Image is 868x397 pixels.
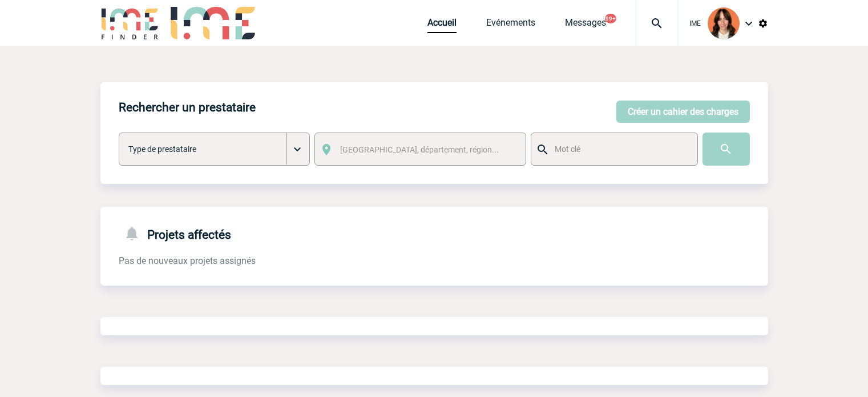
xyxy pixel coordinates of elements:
input: Mot clé [552,142,687,157]
span: [GEOGRAPHIC_DATA], département, région... [340,145,499,154]
img: notifications-24-px-g.png [123,225,147,242]
a: Accueil [427,17,457,33]
span: Pas de nouveaux projets assignés [119,255,256,266]
input: Submit [703,133,750,166]
h4: Rechercher un prestataire [119,101,256,114]
button: 99+ [605,14,616,23]
a: Messages [565,17,606,33]
img: 94396-2.png [708,7,740,39]
a: Evénements [486,17,535,33]
img: IME-Finder [100,7,160,39]
span: IME [689,19,701,27]
h4: Projets affectés [119,225,231,242]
